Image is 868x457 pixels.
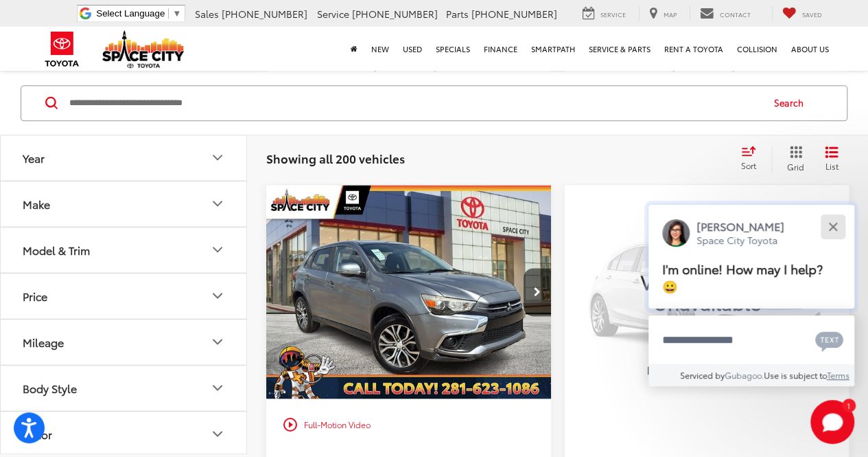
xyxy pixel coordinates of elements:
button: Body StyleBody Style [1,366,248,410]
button: List View [814,145,849,172]
div: Model & Trim [209,241,226,258]
div: Make [209,195,226,212]
a: My Saved Vehicles [772,6,832,21]
button: MileageMileage [1,320,248,364]
div: 2018 Mitsubishi Outlander Sport 2.0 ES 0 [266,185,552,399]
span: Showing all 200 vehicles [266,150,405,166]
div: Color [209,425,226,442]
a: 2018 Mitsubishi Outlander Sport 2.0 ES 4x22018 Mitsubishi Outlander Sport 2.0 ES 4x22018 Mitsubis... [266,185,552,399]
div: Mileage [209,333,226,350]
span: [PHONE_NUMBER] [471,7,557,21]
button: MakeMake [1,181,248,226]
button: Toggle Chat Window [810,400,854,444]
button: Chat with SMS [811,324,847,355]
div: Make [23,197,50,210]
a: Service [572,6,636,21]
div: Body Style [23,381,77,394]
button: PricePrice [1,274,248,318]
button: ColorColor [1,412,248,456]
span: [PHONE_NUMBER] [352,7,438,21]
a: Service & Parts [582,27,657,71]
svg: Start Chat [810,400,854,444]
img: 2018 Mitsubishi Outlander Sport 2.0 ES 4x2 [266,185,552,400]
a: Map [639,6,687,21]
img: Vehicle Photos Unavailable Please Check Back Soon [565,185,849,399]
span: Sort [741,159,756,171]
button: Grid View [771,145,814,172]
a: SmartPath [524,27,582,71]
button: Search [761,86,823,120]
div: Year [23,151,45,164]
span: Service [317,7,349,21]
textarea: Type your message [648,315,854,365]
a: New [364,27,396,71]
div: Price [23,289,47,302]
span: Parts [446,7,469,21]
div: Year [209,149,226,166]
span: Grid [787,161,804,172]
span: Map [664,10,677,19]
button: Select sort value [734,145,771,172]
span: Serviced by [680,369,725,381]
div: Close[PERSON_NAME]Space City ToyotaI'm online! How may I help? 😀Type your messageChat with SMSSen... [648,205,854,386]
button: Close [818,212,847,241]
div: Model & Trim [23,243,90,256]
button: YearYear [1,135,248,180]
span: Select Language [96,8,165,19]
a: Collision [730,27,784,71]
span: Use is subject to [764,369,827,381]
input: Search by Make, Model, or Keyword [68,87,761,120]
a: VIEW_DETAILS [565,185,849,399]
a: Home [344,27,364,71]
a: About Us [784,27,836,71]
a: Used [396,27,429,71]
span: [PHONE_NUMBER] [222,7,307,21]
span: Sales [195,7,219,21]
button: Model & TrimModel & Trim [1,227,248,272]
span: ​ [168,8,169,19]
div: Price [209,287,226,304]
span: Contact [720,10,751,19]
p: [PERSON_NAME] [696,219,784,234]
a: Specials [429,27,477,71]
span: 1 [847,402,850,408]
span: Saved [802,10,822,19]
span: ▼ [172,8,181,19]
p: Space City Toyota [696,234,784,247]
a: Select Language​ [96,8,181,19]
div: Mileage [23,335,64,348]
span: Service [600,10,626,19]
button: Next image [524,268,551,316]
a: Rent a Toyota [657,27,730,71]
a: Gubagoo. [725,369,764,381]
div: Body Style [209,379,226,396]
img: Space City Toyota [102,30,185,68]
a: Finance [477,27,524,71]
svg: Text [815,330,843,352]
a: Contact [690,6,761,21]
a: Terms [827,369,849,381]
span: I'm online! How may I help? 😀 [662,260,823,295]
span: List [825,160,838,172]
img: Toyota [36,27,88,71]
